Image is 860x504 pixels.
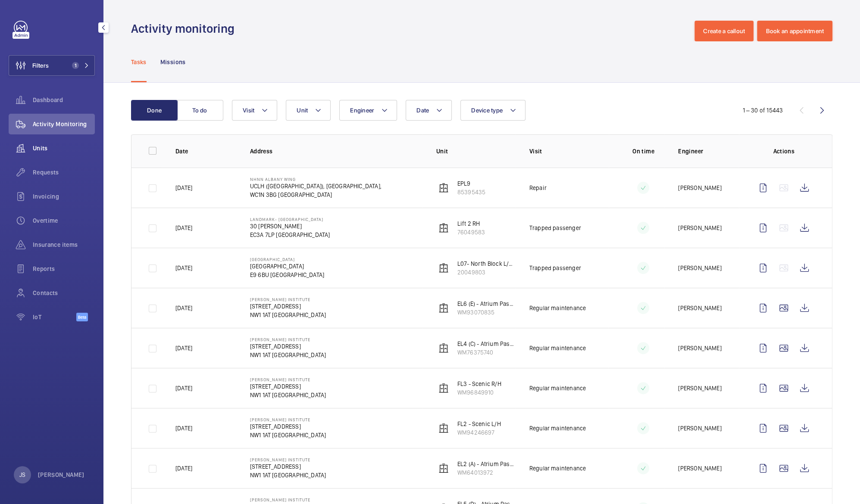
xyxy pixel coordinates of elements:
[529,384,586,392] p: Regular maintenance
[76,313,88,321] span: Beta
[678,304,721,312] p: [PERSON_NAME]
[33,289,95,297] span: Contacts
[131,21,240,37] h1: Activity monitoring
[457,268,516,277] p: 20049803
[250,297,326,302] p: [PERSON_NAME] Institute
[9,55,95,76] button: Filters1
[33,192,95,201] span: Invoicing
[250,431,326,439] p: NW1 1AT [GEOGRAPHIC_DATA]
[250,462,326,471] p: [STREET_ADDRESS]
[457,468,516,477] p: WM64013972
[250,262,324,271] p: [GEOGRAPHIC_DATA]
[339,100,397,121] button: Engineer
[678,424,721,432] p: [PERSON_NAME]
[529,147,609,156] p: Visit
[131,100,178,121] button: Done
[460,100,525,121] button: Device type
[457,228,485,236] p: 76049583
[250,377,326,382] p: [PERSON_NAME] Institute
[457,339,516,348] p: EL4 (C) - Atrium Pass Lift
[243,107,254,114] span: Visit
[175,184,192,192] p: [DATE]
[33,264,95,273] span: Reports
[457,259,516,268] p: L07- North Block L/H (2FLR)
[286,100,331,121] button: Unit
[742,106,783,115] div: 1 – 30 of 15443
[250,351,326,359] p: NW1 1AT [GEOGRAPHIC_DATA]
[678,224,721,232] p: [PERSON_NAME]
[678,344,721,352] p: [PERSON_NAME]
[250,190,382,199] p: WC1N 3BG [GEOGRAPHIC_DATA]
[250,471,326,479] p: NW1 1AT [GEOGRAPHIC_DATA]
[232,100,277,121] button: Visit
[416,107,429,114] span: Date
[694,21,754,41] button: Create a callout
[250,337,326,342] p: [PERSON_NAME] Institute
[250,382,326,391] p: [STREET_ADDRESS]
[160,58,186,66] p: Missions
[175,344,192,352] p: [DATE]
[457,460,516,468] p: EL2 (A) - Atrium Pass Lift
[250,230,330,239] p: EC3A 7LP [GEOGRAPHIC_DATA]
[250,257,324,262] p: [GEOGRAPHIC_DATA]
[457,428,501,437] p: WM94246697
[250,177,382,182] p: NHNN Albany Wing
[436,147,516,156] p: Unit
[250,422,326,431] p: [STREET_ADDRESS]
[678,184,721,192] p: [PERSON_NAME]
[529,424,586,432] p: Regular maintenance
[250,217,330,222] p: Landmark- [GEOGRAPHIC_DATA]
[457,380,501,388] p: FL3 - Scenic R/H
[438,383,449,393] img: elevator.svg
[529,464,586,473] p: Regular maintenance
[529,304,586,312] p: Regular maintenance
[131,58,147,66] p: Tasks
[622,147,665,156] p: On time
[250,457,326,462] p: [PERSON_NAME] Institute
[457,299,516,308] p: EL6 (E) - Atrium Pass Lift
[678,384,721,392] p: [PERSON_NAME]
[19,470,25,479] p: JS
[438,183,449,193] img: elevator.svg
[457,420,501,428] p: FL2 - Scenic L/H
[250,302,326,311] p: [STREET_ADDRESS]
[438,423,449,433] img: elevator.svg
[529,344,586,352] p: Regular maintenance
[250,391,326,399] p: NW1 1AT [GEOGRAPHIC_DATA]
[438,223,449,233] img: elevator.svg
[250,271,324,279] p: E9 6BU [GEOGRAPHIC_DATA]
[678,464,721,473] p: [PERSON_NAME]
[438,263,449,273] img: elevator.svg
[529,224,581,232] p: Trapped passenger
[678,264,721,272] p: [PERSON_NAME]
[438,343,449,353] img: elevator.svg
[678,147,739,156] p: Engineer
[406,100,452,121] button: Date
[757,21,832,41] button: Book an appointment
[38,470,84,479] p: [PERSON_NAME]
[457,308,516,317] p: WM93070835
[175,264,192,272] p: [DATE]
[438,463,449,473] img: elevator.svg
[175,304,192,312] p: [DATE]
[33,96,95,104] span: Dashboard
[250,417,326,422] p: [PERSON_NAME] Institute
[33,313,76,321] span: IoT
[297,107,308,114] span: Unit
[175,424,192,432] p: [DATE]
[175,384,192,392] p: [DATE]
[33,168,95,177] span: Requests
[250,222,330,230] p: 30 [PERSON_NAME]
[457,188,485,196] p: 85395435
[471,107,503,114] span: Device type
[32,61,49,70] span: Filters
[250,311,326,319] p: NW1 1AT [GEOGRAPHIC_DATA]
[33,120,95,128] span: Activity Monitoring
[457,388,501,397] p: WM96849910
[33,144,95,152] span: Units
[350,107,374,114] span: Engineer
[177,100,223,121] button: To do
[175,147,236,156] p: Date
[438,303,449,313] img: elevator.svg
[250,182,382,190] p: UCLH ([GEOGRAPHIC_DATA]), [GEOGRAPHIC_DATA],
